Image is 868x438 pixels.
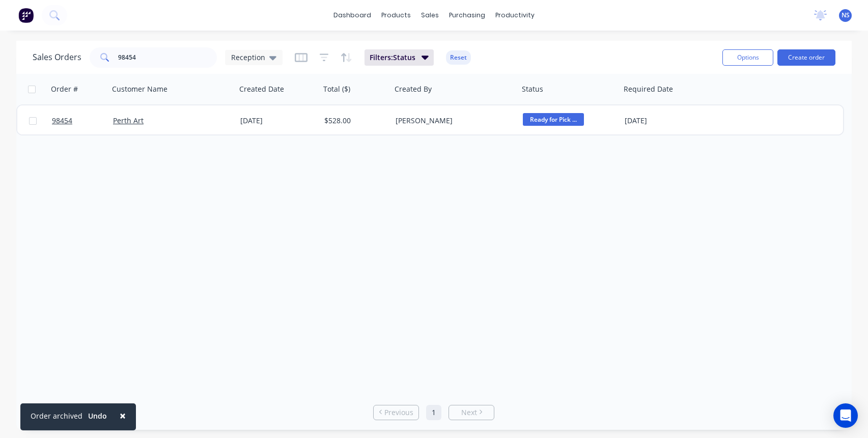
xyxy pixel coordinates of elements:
[461,407,477,418] span: Next
[490,8,540,23] div: productivity
[833,403,858,428] div: Open Intercom Messenger
[376,8,416,23] div: products
[240,116,316,126] div: [DATE]
[449,407,494,418] a: Next page
[231,52,265,63] span: Reception
[82,408,113,424] button: Undo
[777,49,835,66] button: Create order
[120,408,126,423] span: ×
[323,84,350,94] div: Total ($)
[395,84,432,94] div: Created By
[384,407,413,418] span: Previous
[31,410,82,421] div: Order archived
[396,116,509,126] div: [PERSON_NAME]
[444,8,490,23] div: purchasing
[722,49,773,66] button: Options
[370,52,415,63] span: Filters: Status
[446,50,471,65] button: Reset
[416,8,444,23] div: sales
[18,8,34,23] img: Factory
[118,47,217,68] input: Search...
[522,84,543,94] div: Status
[365,49,434,66] button: Filters:Status
[328,8,376,23] a: dashboard
[109,403,136,428] button: Close
[52,105,113,136] a: 98454
[113,116,144,125] a: Perth Art
[523,113,584,126] span: Ready for Pick ...
[369,405,498,420] ul: Pagination
[324,116,384,126] div: $528.00
[625,116,706,126] div: [DATE]
[52,116,72,126] span: 98454
[112,84,167,94] div: Customer Name
[624,84,673,94] div: Required Date
[51,84,78,94] div: Order #
[33,52,81,62] h1: Sales Orders
[239,84,284,94] div: Created Date
[426,405,441,420] a: Page 1 is your current page
[842,11,850,20] span: NS
[374,407,418,418] a: Previous page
